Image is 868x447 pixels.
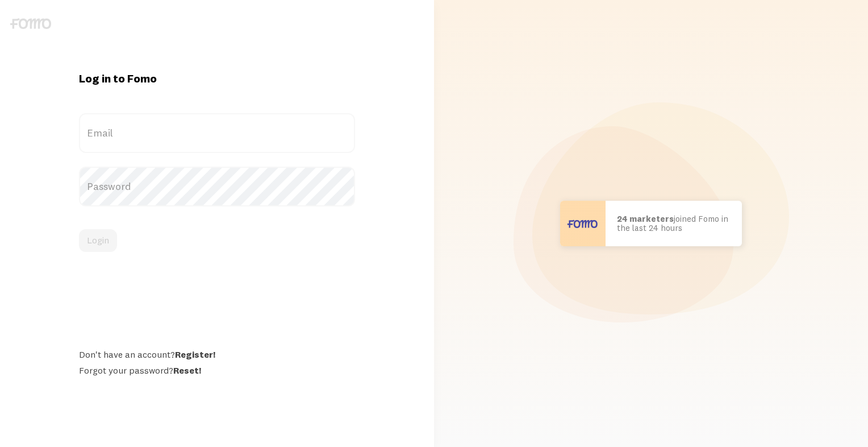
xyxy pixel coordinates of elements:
[79,349,354,360] div: Don't have an account?
[173,365,201,376] a: Reset!
[79,167,354,206] label: Password
[79,71,354,86] h1: Log in to Fomo
[79,113,354,153] label: Email
[10,18,51,29] img: fomo-logo-gray-b99e0e8ada9f9040e2984d0d95b3b12da0074ffd48d1e5cb62ac37fc77b0b268.svg
[560,201,606,246] img: User avatar
[79,365,354,376] div: Forgot your password?
[175,349,215,360] a: Register!
[617,214,731,233] p: joined Fomo in the last 24 hours
[617,213,674,224] b: 24 marketers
